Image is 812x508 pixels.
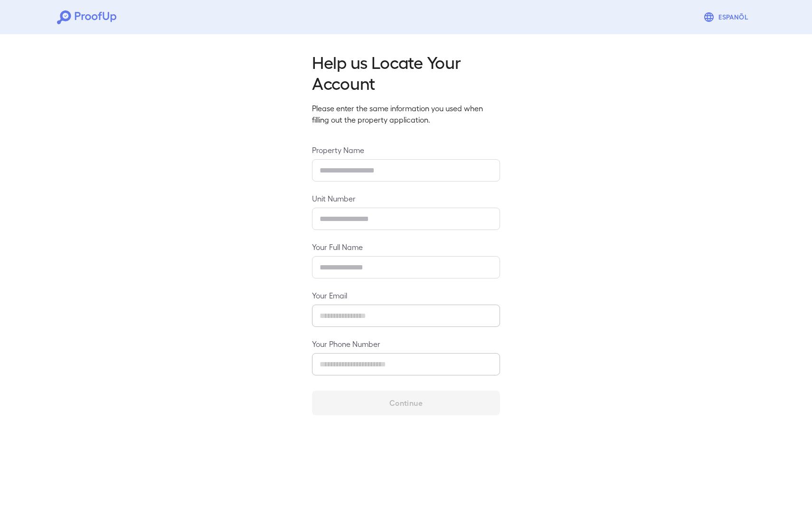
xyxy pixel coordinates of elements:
label: Your Phone Number [312,338,500,349]
label: Property Name [312,144,500,155]
p: Please enter the same information you used when filling out the property application. [312,103,500,125]
label: Your Email [312,290,500,301]
button: Espanõl [699,8,755,27]
label: Unit Number [312,193,500,204]
h2: Help us Locate Your Account [312,51,500,93]
label: Your Full Name [312,241,500,252]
